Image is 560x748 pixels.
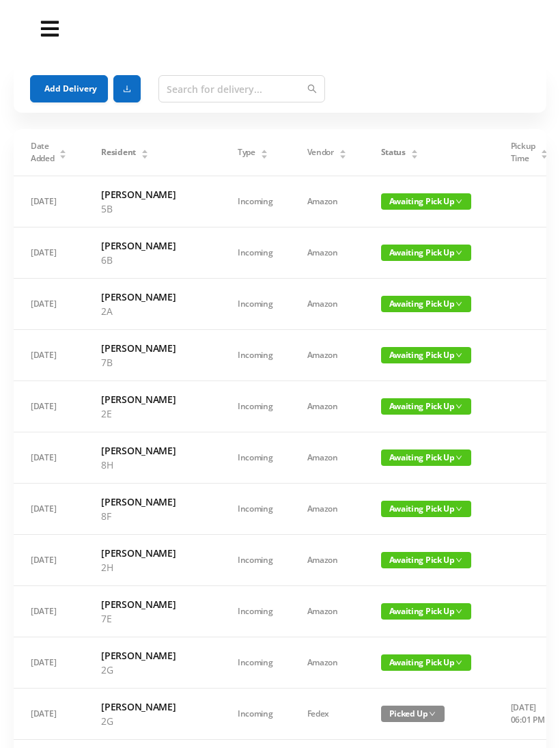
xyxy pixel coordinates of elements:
[456,352,462,359] i: icon: down
[101,509,204,523] p: 8F
[14,484,84,535] td: [DATE]
[381,296,471,312] span: Awaiting Pick Up
[381,146,406,158] span: Status
[290,330,364,381] td: Amazon
[381,245,471,261] span: Awaiting Pick Up
[101,290,204,304] h6: [PERSON_NAME]
[290,432,364,484] td: Amazon
[158,75,325,102] input: Search for delivery...
[260,148,268,152] i: icon: caret-up
[381,449,471,466] span: Awaiting Pick Up
[221,637,290,689] td: Incoming
[221,176,290,227] td: Incoming
[339,148,346,152] i: icon: caret-up
[456,608,462,615] i: icon: down
[14,432,84,484] td: [DATE]
[59,153,67,157] i: icon: caret-down
[381,398,471,415] span: Awaiting Pick Up
[540,148,548,156] div: Sort
[339,153,346,157] i: icon: caret-down
[101,406,204,421] p: 2E
[290,586,364,637] td: Amazon
[101,443,204,458] h6: [PERSON_NAME]
[381,193,471,210] span: Awaiting Pick Up
[339,148,347,156] div: Sort
[456,505,462,512] i: icon: down
[141,148,149,156] div: Sort
[141,153,148,157] i: icon: caret-down
[101,341,204,355] h6: [PERSON_NAME]
[101,202,204,216] p: 5B
[59,148,67,156] div: Sort
[101,597,204,611] h6: [PERSON_NAME]
[307,84,317,94] i: icon: search
[101,304,204,318] p: 2A
[456,557,462,564] i: icon: down
[456,454,462,461] i: icon: down
[290,176,364,227] td: Amazon
[221,279,290,330] td: Incoming
[410,148,418,152] i: icon: caret-up
[101,495,204,509] h6: [PERSON_NAME]
[381,347,471,363] span: Awaiting Pick Up
[540,153,548,157] i: icon: caret-down
[14,586,84,637] td: [DATE]
[221,586,290,637] td: Incoming
[141,148,148,152] i: icon: caret-up
[290,279,364,330] td: Amazon
[14,637,84,689] td: [DATE]
[101,699,204,714] h6: [PERSON_NAME]
[307,146,334,158] span: Vendor
[540,148,548,152] i: icon: caret-up
[101,355,204,370] p: 7B
[101,238,204,253] h6: [PERSON_NAME]
[456,249,462,256] i: icon: down
[14,227,84,279] td: [DATE]
[410,153,418,157] i: icon: caret-down
[238,146,255,158] span: Type
[221,227,290,279] td: Incoming
[221,484,290,535] td: Incoming
[290,637,364,689] td: Amazon
[456,301,462,307] i: icon: down
[429,710,436,717] i: icon: down
[113,75,141,102] button: icon: download
[456,403,462,410] i: icon: down
[14,279,84,330] td: [DATE]
[290,227,364,279] td: Amazon
[381,603,471,620] span: Awaiting Pick Up
[101,392,204,406] h6: [PERSON_NAME]
[221,381,290,432] td: Incoming
[381,654,471,671] span: Awaiting Pick Up
[221,535,290,586] td: Incoming
[260,153,268,157] i: icon: caret-down
[31,140,55,165] span: Date Added
[14,535,84,586] td: [DATE]
[101,663,204,677] p: 2G
[14,330,84,381] td: [DATE]
[221,689,290,740] td: Incoming
[101,546,204,560] h6: [PERSON_NAME]
[290,535,364,586] td: Amazon
[290,381,364,432] td: Amazon
[381,552,471,568] span: Awaiting Pick Up
[101,458,204,472] p: 8H
[511,140,535,165] span: Pickup Time
[14,176,84,227] td: [DATE]
[101,187,204,202] h6: [PERSON_NAME]
[290,484,364,535] td: Amazon
[101,146,136,158] span: Resident
[59,148,67,152] i: icon: caret-up
[101,611,204,626] p: 7E
[290,689,364,740] td: Fedex
[260,148,268,156] div: Sort
[14,689,84,740] td: [DATE]
[101,253,204,267] p: 6B
[221,330,290,381] td: Incoming
[456,659,462,666] i: icon: down
[410,148,419,156] div: Sort
[221,432,290,484] td: Incoming
[381,706,445,722] span: Picked Up
[456,198,462,205] i: icon: down
[101,560,204,574] p: 2H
